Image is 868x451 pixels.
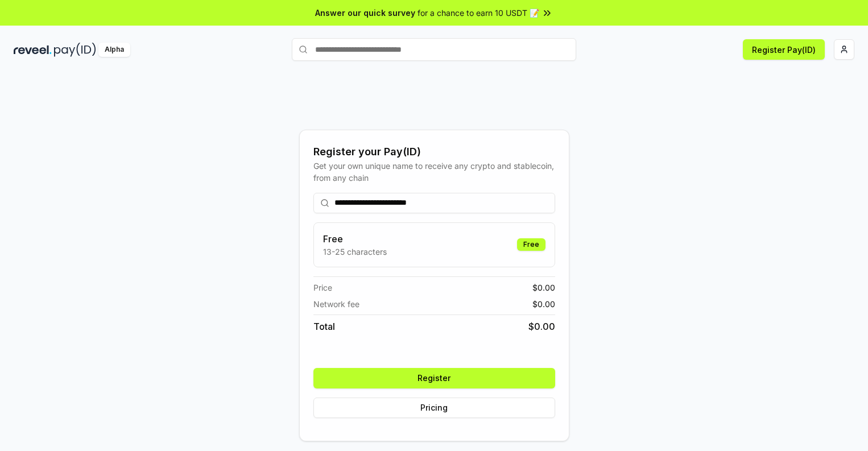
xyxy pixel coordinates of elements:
[313,320,335,333] span: Total
[313,398,555,418] button: Pricing
[313,368,555,388] button: Register
[532,298,555,310] span: $ 0.00
[313,298,359,310] span: Network fee
[517,238,545,251] div: Free
[532,282,555,293] span: $ 0.00
[315,7,415,19] span: Answer our quick survey
[313,144,555,160] div: Register your Pay(ID)
[14,43,52,57] img: reveel_dark
[323,246,387,258] p: 13-25 characters
[323,232,387,246] h3: Free
[54,43,96,57] img: pay_id
[313,282,332,293] span: Price
[313,160,555,184] div: Get your own unique name to receive any crypto and stablecoin, from any chain
[418,7,539,19] span: for a chance to earn 10 USDT 📝
[528,320,555,333] span: $ 0.00
[98,43,130,57] div: Alpha
[743,39,825,60] button: Register Pay(ID)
